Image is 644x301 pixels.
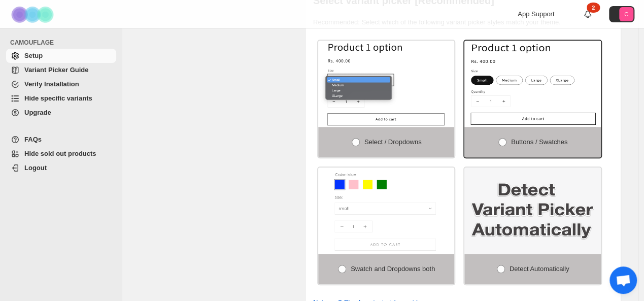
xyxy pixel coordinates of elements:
[587,3,600,13] div: 2
[6,91,116,106] a: Hide specific variants
[24,66,88,74] span: Variant Picker Guide
[6,106,116,120] a: Upgrade
[6,161,116,175] a: Logout
[24,80,79,88] span: Verify Installation
[619,7,633,21] span: Avatar with initials C
[511,138,567,146] span: Buttons / Swatches
[464,41,601,127] img: Buttons / Swatches
[609,266,637,294] a: Open chat
[583,9,593,19] a: 2
[318,168,455,254] img: Swatch and Dropdowns both
[6,63,116,77] a: Variant Picker Guide
[318,41,455,127] img: Select / Dropdowns
[24,164,47,172] span: Logout
[518,10,554,18] span: App Support
[6,147,116,161] a: Hide sold out products
[10,39,117,47] span: CAMOUFLAGE
[510,265,569,273] span: Detect Automatically
[6,49,116,63] a: Setup
[24,109,51,116] span: Upgrade
[24,136,42,143] span: FAQs
[609,6,634,22] button: Avatar with initials C
[364,138,422,146] span: Select / Dropdowns
[6,77,116,91] a: Verify Installation
[24,150,96,157] span: Hide sold out products
[8,1,59,28] img: Camouflage
[24,52,43,59] span: Setup
[6,132,116,147] a: FAQs
[464,168,601,254] img: Detect Automatically
[624,11,628,17] text: C
[351,265,435,273] span: Swatch and Dropdowns both
[24,94,92,102] span: Hide specific variants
